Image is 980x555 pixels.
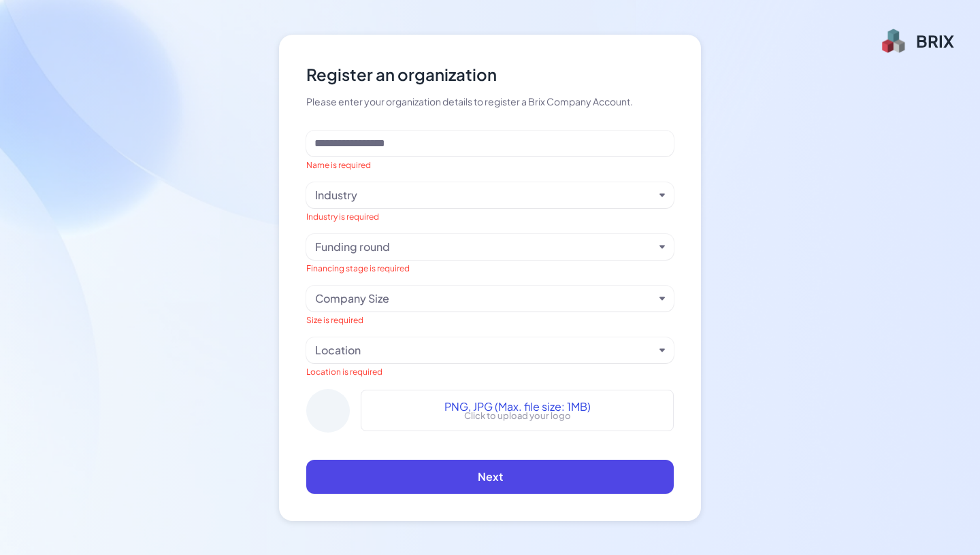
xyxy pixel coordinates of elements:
[315,342,654,358] button: Location
[306,315,363,325] span: Size is required
[306,367,382,377] span: Location is required
[306,160,371,170] span: Name is required
[306,460,674,494] button: Next
[916,30,954,52] div: BRIX
[306,263,410,273] span: Financing stage is required
[315,187,654,203] button: Industry
[315,290,389,307] div: Company Size
[306,95,674,109] div: Please enter your organization details to register a Brix Company Account.
[306,212,379,222] span: Industry is required
[464,409,571,423] p: Click to upload your logo
[315,290,654,307] button: Company Size
[478,469,503,484] span: Next
[315,342,361,358] div: Location
[315,239,654,255] button: Funding round
[315,187,357,203] div: Industry
[444,399,591,415] span: PNG, JPG (Max. file size: 1MB)
[315,239,390,255] div: Funding round
[306,62,674,86] div: Register an organization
